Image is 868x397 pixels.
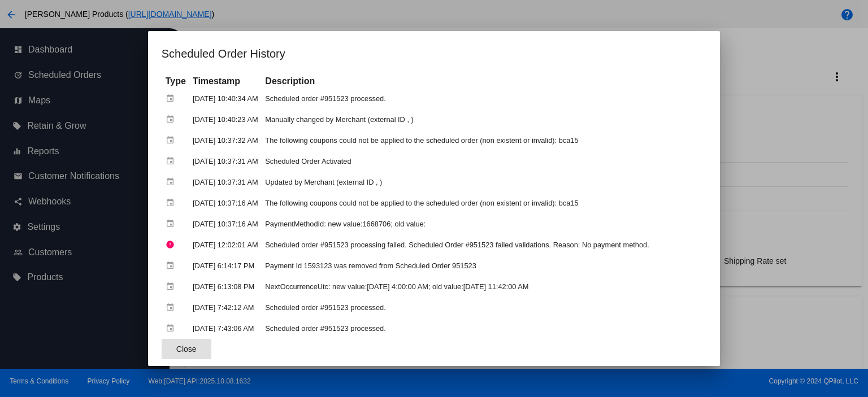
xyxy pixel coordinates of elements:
td: Updated by Merchant (external ID , ) [262,172,705,192]
mat-icon: event [166,320,179,337]
td: [DATE] 10:37:32 AM [190,130,261,150]
td: [DATE] 10:37:16 AM [190,214,261,234]
td: [DATE] 7:42:12 AM [190,298,261,317]
td: Scheduled order #951523 processed. [262,89,705,108]
mat-icon: event [166,90,179,107]
td: The following coupons could not be applied to the scheduled order (non existent or invalid): bca15 [262,130,705,150]
mat-icon: event [166,132,179,149]
td: Scheduled Order Activated [262,151,705,171]
td: [DATE] 6:13:08 PM [190,277,261,296]
td: [DATE] 7:43:06 AM [190,319,261,338]
th: Type [163,75,189,88]
span: Close [176,344,197,354]
mat-icon: event [166,111,179,128]
h1: Scheduled Order History [162,45,707,63]
th: Timestamp [190,75,261,88]
td: Scheduled order #951523 processed. [262,298,705,317]
mat-icon: error [166,236,179,254]
td: [DATE] 10:37:16 AM [190,193,261,213]
td: NextOccurrenceUtc: new value:[DATE] 4:00:00 AM; old value:[DATE] 11:42:00 AM [262,277,705,296]
td: [DATE] 10:40:23 AM [190,110,261,129]
mat-icon: event [166,152,179,170]
mat-icon: event [166,194,179,212]
mat-icon: event [166,215,179,233]
button: Close dialog [162,339,211,359]
th: Description [262,75,705,88]
mat-icon: event [166,257,179,274]
mat-icon: event [166,299,179,316]
td: Manually changed by Merchant (external ID , ) [262,110,705,129]
td: PaymentMethodId: new value:1668706; old value: [262,214,705,234]
mat-icon: event [166,278,179,295]
td: [DATE] 10:37:31 AM [190,172,261,192]
td: [DATE] 12:02:01 AM [190,235,261,255]
td: Payment Id 1593123 was removed from Scheduled Order 951523 [262,256,705,276]
td: Scheduled order #951523 processing failed. Scheduled Order #951523 failed validations. Reason: No... [262,235,705,255]
td: [DATE] 10:37:31 AM [190,151,261,171]
td: Scheduled order #951523 processed. [262,319,705,338]
td: [DATE] 10:40:34 AM [190,89,261,108]
td: The following coupons could not be applied to the scheduled order (non existent or invalid): bca15 [262,193,705,213]
td: [DATE] 6:14:17 PM [190,256,261,276]
mat-icon: event [166,173,179,191]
